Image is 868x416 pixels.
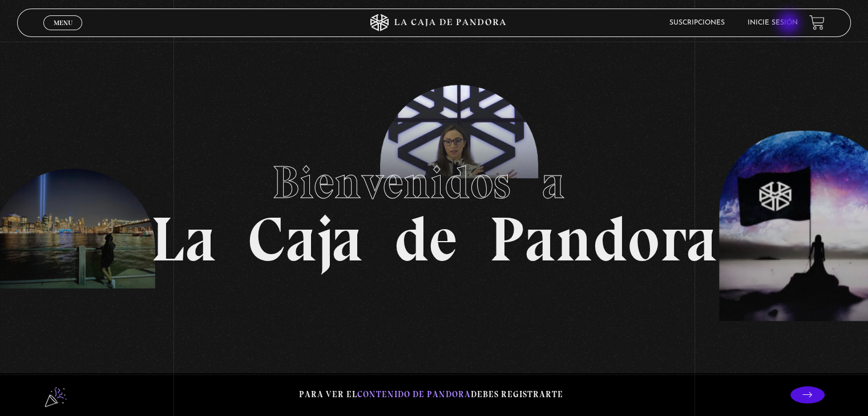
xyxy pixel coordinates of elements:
span: Bienvenidos a [272,155,596,210]
a: View your shopping cart [809,15,825,30]
a: Inicie sesión [748,19,798,26]
p: Para ver el debes registrarte [299,387,563,402]
span: Cerrar [50,28,76,36]
a: Suscripciones [669,19,725,26]
span: Menu [54,19,72,26]
h1: La Caja de Pandora [151,145,717,271]
span: contenido de Pandora [357,389,471,399]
